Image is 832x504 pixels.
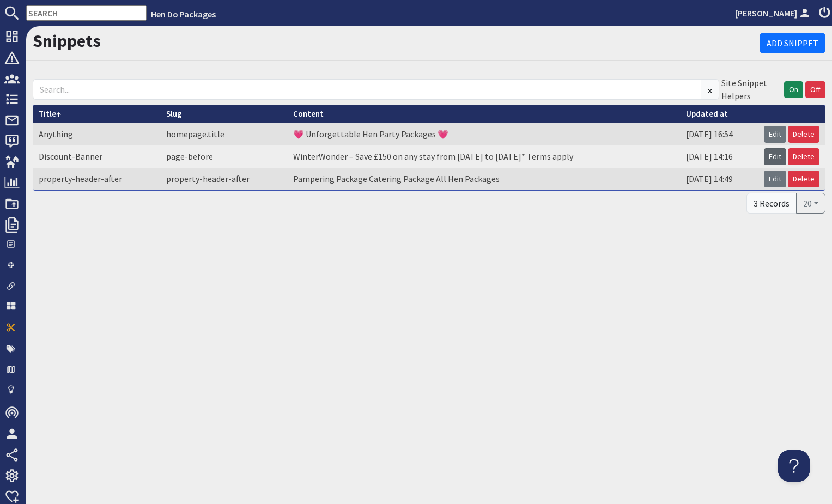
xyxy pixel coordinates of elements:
a: Edit [764,126,786,143]
td: homepage.title [161,123,288,145]
td: Discount-Banner [33,145,161,168]
div: 3 Records [746,193,797,214]
td: [DATE] 16:54 [681,123,758,145]
td: 💗 Unforgettable Hen Party Packages 💗 [288,123,681,145]
td: property-header-after [33,168,161,190]
button: Delete [788,171,819,187]
button: 20 [796,193,825,214]
td: property-header-after [161,168,288,190]
td: page-before [161,145,288,168]
a: [PERSON_NAME] [735,7,812,20]
a: Snippets [33,30,101,52]
a: Off [805,81,825,98]
td: [DATE] 14:49 [681,168,758,190]
a: Add Snippet [760,33,825,53]
a: Slug [166,108,182,119]
input: Search... [33,79,701,100]
input: SEARCH [26,5,147,21]
th: Content [288,105,681,123]
td: Pampering Package Catering Package All Hen Packages [288,168,681,190]
button: Delete [788,126,819,143]
a: Updated at [686,108,728,119]
a: Title [39,108,61,119]
a: Edit [764,148,786,165]
iframe: Toggle Customer Support [778,450,810,482]
td: [DATE] 14:16 [681,145,758,168]
a: Edit [764,171,786,187]
td: WinterWonder – Save £150 on any stay from [DATE] to [DATE]* Terms apply [288,145,681,168]
a: Hen Do Packages [151,9,216,20]
a: On [784,81,803,98]
button: Delete [788,148,819,165]
td: Anything [33,123,161,145]
span: Site Snippet Helpers [721,76,782,102]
